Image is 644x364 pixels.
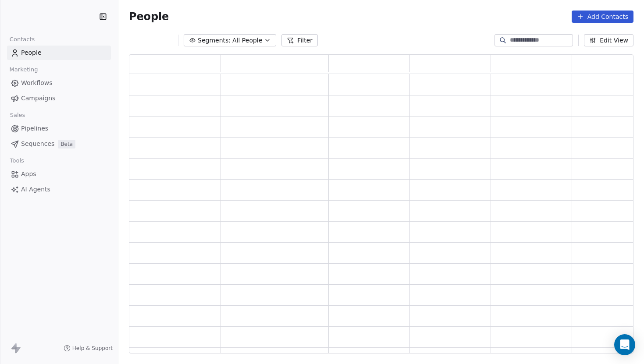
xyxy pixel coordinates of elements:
span: Sales [6,109,29,122]
button: Edit View [584,34,633,46]
span: Tools [6,154,28,167]
a: SequencesBeta [7,137,111,151]
span: Apps [21,170,36,179]
span: Marketing [6,63,42,76]
a: Campaigns [7,91,111,106]
span: Contacts [6,33,39,46]
a: People [7,46,111,60]
a: Help & Support [64,345,113,352]
a: Apps [7,167,111,181]
span: Segments: [198,36,231,45]
span: Workflows [21,78,53,88]
button: Add Contacts [572,11,633,23]
span: Sequences [21,139,54,148]
div: Open Intercom Messenger [614,334,635,355]
span: All People [232,36,262,45]
a: Pipelines [7,121,111,136]
span: Pipelines [21,124,48,133]
span: People [21,48,42,57]
span: Beta [58,140,75,148]
a: Workflows [7,76,111,90]
span: Help & Support [72,345,113,352]
a: AI Agents [7,182,111,197]
span: People [129,10,169,23]
span: AI Agents [21,185,50,194]
span: Campaigns [21,94,55,103]
button: Filter [281,34,318,46]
